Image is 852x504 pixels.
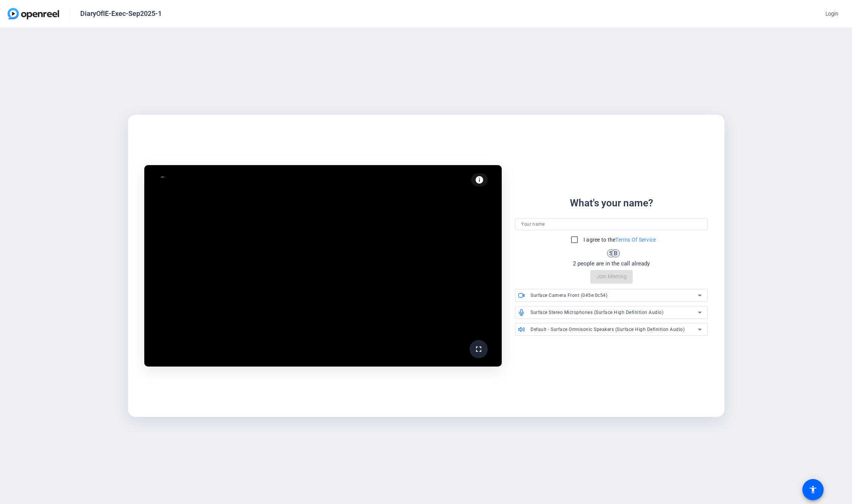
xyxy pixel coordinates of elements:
span: Login [825,10,838,18]
span: Surface Stereo Microphones (Surface High Definition Audio) [531,310,663,315]
mat-icon: fullscreen [474,345,483,354]
div: S [607,249,615,257]
div: DiaryOfIE-Exec-Sep2025-1 [80,9,162,18]
div: 2 people are in the call already [573,259,650,268]
input: Your name [521,220,702,229]
img: OpenReel logo [8,8,59,19]
label: I agree to the [582,236,656,243]
span: Surface Camera Front (045e:0c54) [531,293,607,298]
div: B [612,249,620,257]
mat-icon: info [475,175,484,184]
a: Terms Of Service [615,237,656,243]
div: What's your name? [570,196,653,211]
span: Default - Surface Omnisonic Speakers (Surface High Definition Audio) [531,327,685,332]
button: Login [819,7,844,20]
mat-icon: accessibility [808,485,818,494]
